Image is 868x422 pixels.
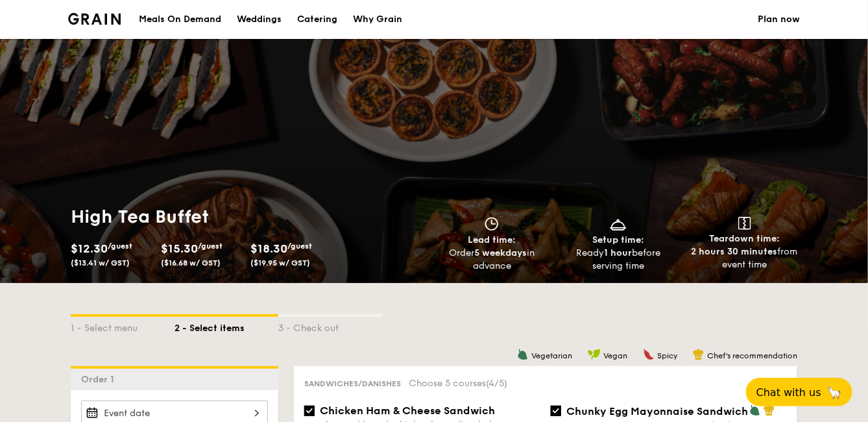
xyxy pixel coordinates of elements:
span: /guest [198,242,223,251]
img: icon-dish.430c3a2e.svg [609,217,628,231]
span: $12.30 [71,242,108,256]
span: Choose 5 courses [409,378,507,389]
img: icon-clock.2db775ea.svg [482,217,501,231]
div: Order in advance [434,247,550,273]
span: 🦙 [826,385,842,400]
span: /guest [108,242,132,251]
span: Order 1 [81,374,119,385]
div: 1 - Select menu [71,317,175,335]
button: Chat with us🦙 [746,378,852,406]
span: Teardown time: [709,233,780,244]
span: Vegetarian [531,351,572,360]
div: 3 - Check out [278,317,382,335]
span: Lead time: [468,234,516,245]
h1: High Tea Buffet [71,205,429,229]
img: icon-vegetarian.fe4039eb.svg [517,349,529,360]
img: icon-chef-hat.a58ddaea.svg [693,349,705,360]
span: ($19.95 w/ GST) [250,258,310,267]
span: Sandwiches/Danishes [304,379,401,388]
img: icon-chef-hat.a58ddaea.svg [764,404,775,416]
input: Chunky Egg Mayonnaise Sandwich[PERSON_NAME], mayonnaise, chunky egg spread [551,406,561,416]
span: Vegan [603,351,627,360]
span: Chunky Egg Mayonnaise Sandwich [566,405,748,417]
img: icon-vegetarian.fe4039eb.svg [749,404,761,416]
img: icon-spicy.37a8142b.svg [643,349,655,360]
a: Logotype [68,13,121,25]
img: Grain [68,13,121,25]
span: Chicken Ham & Cheese Sandwich [320,404,495,417]
span: Chef's recommendation [707,351,797,360]
span: Chat with us [756,386,821,399]
span: $15.30 [161,242,198,256]
strong: 5 weekdays [474,247,527,258]
input: Chicken Ham & Cheese Sandwichcharcoal bread, chicken ham, sliced cheese [304,406,315,416]
span: Spicy [657,351,677,360]
span: /guest [287,242,312,251]
div: from event time [686,245,802,271]
img: icon-teardown.65201eee.svg [738,217,751,230]
span: Setup time: [592,234,644,245]
span: $18.30 [250,242,287,256]
div: 2 - Select items [175,317,278,335]
div: Ready before serving time [561,247,677,273]
strong: 2 hours 30 minutes [692,246,778,257]
span: ($13.41 w/ GST) [71,258,130,267]
span: (4/5) [486,378,507,389]
img: icon-vegan.f8ff3823.svg [588,349,601,360]
span: ($16.68 w/ GST) [161,258,221,267]
strong: 1 hour [604,247,632,258]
